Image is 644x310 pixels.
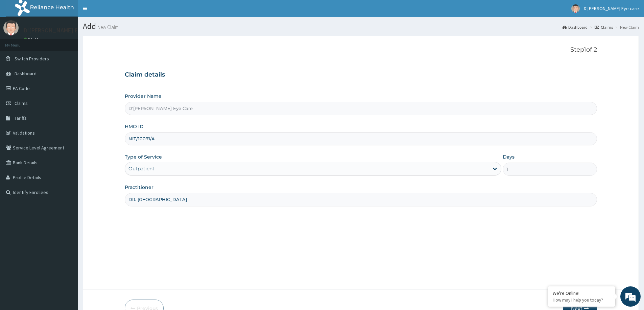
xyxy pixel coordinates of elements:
[13,34,27,51] img: d_794563401_company_1708531726252_794563401
[125,71,597,79] h3: Claim details
[15,115,27,121] span: Tariffs
[584,5,639,11] span: D'[PERSON_NAME] Eye care
[125,93,162,100] label: Provider Name
[125,153,162,160] label: Type of Service
[3,184,129,208] textarea: Type your message and hit 'Enter'
[125,132,597,145] input: Enter HMO ID
[15,56,49,62] span: Switch Providers
[614,24,639,30] li: New Claim
[553,290,610,296] div: We're Online!
[111,3,127,20] div: Minimize live chat window
[35,38,114,47] div: Chat with us now
[96,25,119,30] small: New Claim
[15,71,37,77] span: Dashboard
[125,46,597,54] p: Step 1 of 2
[503,153,515,160] label: Days
[571,4,580,13] img: User Image
[595,24,613,30] a: Claims
[125,193,597,206] input: Enter Name
[553,297,610,303] p: How may I help you today?
[3,20,19,35] img: User Image
[128,165,154,172] div: Outpatient
[24,37,40,41] a: Online
[125,184,153,191] label: Practitioner
[39,85,93,153] span: We're online!
[15,100,28,106] span: Claims
[24,27,97,33] p: D'[PERSON_NAME] Eye care
[563,24,588,30] a: Dashboard
[83,22,639,31] h1: Add
[125,123,144,130] label: HMO ID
